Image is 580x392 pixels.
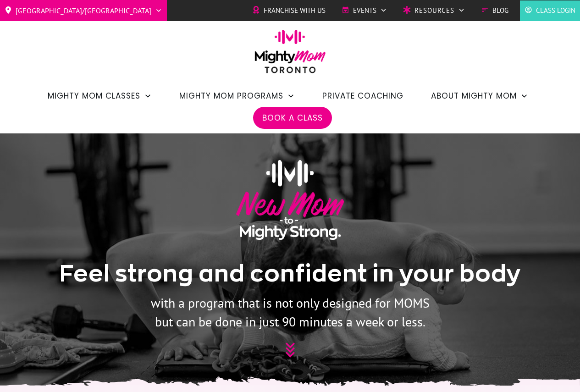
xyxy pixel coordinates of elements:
img: mightymom-logo-toronto [250,30,331,80]
span: Franchise with Us [264,4,326,17]
a: Book a Class [262,110,323,126]
a: Mighty Mom Programs [179,88,295,104]
span: Mighty Mom Classes [48,88,140,104]
span: Class Login [536,4,575,17]
a: Class Login [525,4,575,17]
span: Mighty Mom Programs [179,88,283,104]
span: Events [353,4,376,17]
a: Franchise with Us [252,4,326,17]
a: Events [342,4,387,17]
span: Blog [492,4,508,17]
a: Blog [481,4,508,17]
img: New Mom to Mighty Strong [236,160,344,240]
a: About Mighty Mom [431,88,528,104]
a: Resources [403,4,465,17]
span: Resources [414,4,454,17]
span: [GEOGRAPHIC_DATA]/[GEOGRAPHIC_DATA] [16,3,151,18]
span: About Mighty Mom [431,88,517,104]
h1: Feel strong and confident in your body [60,259,521,293]
p: with a program that is not only designed for MOMS but can be done in just 90 minutes a week or less. [141,294,439,331]
a: Mighty Mom Classes [48,88,152,104]
a: Private Coaching [322,88,403,104]
a: [GEOGRAPHIC_DATA]/[GEOGRAPHIC_DATA] [5,3,162,18]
